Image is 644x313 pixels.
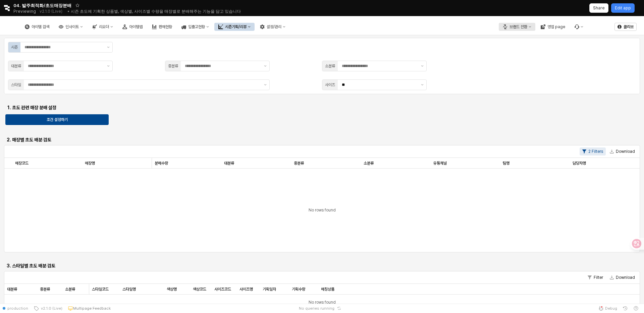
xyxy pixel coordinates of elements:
button: 리오더 [88,23,117,31]
button: 2 Filters [580,147,606,155]
span: 04. 발주최적화/초도매장분배 [13,2,71,9]
span: production [7,306,28,311]
span: 분배수량 [155,161,168,166]
button: 클리브 [614,23,637,31]
div: 입출고현황 [188,24,205,29]
span: 유통채널 [433,161,447,166]
div: Previewing v2.1.0 (Live) [13,7,66,16]
span: 시즌 초도에 기획한 상품별, 색상별, 사이즈별 수량을 매장별로 분배해주는 기능을 담고 있습니다 [71,9,241,14]
p: Multipage Feedback [73,306,111,311]
span: v2.1.0 (Live) [39,306,62,311]
button: 제안 사항 표시 [104,61,112,71]
button: 영업 page [537,23,569,31]
div: No rows found [4,169,640,252]
div: 스타일 [11,81,21,88]
button: 입출고현황 [177,23,213,31]
button: Help [631,304,641,313]
div: 인사이트 [65,24,79,29]
span: 소분류 [364,161,374,166]
span: • [67,9,70,14]
button: 아이템맵 [118,23,147,31]
span: 사이즈명 [239,287,253,292]
span: No queries running [299,306,334,311]
div: 영업 page [547,24,565,29]
p: Edit app [615,5,631,11]
button: Multipage Feedback [65,304,113,313]
h6: 2. 매장별 초도 배분 검토 [7,137,160,143]
span: 매장코드 [15,161,29,166]
button: Share app [589,3,608,13]
div: 중분류 [168,63,178,69]
span: 스타일명 [122,287,136,292]
span: 매장명 [85,161,95,166]
div: 아이템맵 [129,24,143,29]
h6: 3. 스타일별 초도 배분 검토 [7,263,160,269]
button: Releases and History [36,7,66,16]
p: Share [593,5,605,11]
button: 제안 사항 표시 [418,61,426,71]
span: 팀명 [503,161,509,166]
span: 색상명 [167,287,177,292]
span: 담당자명 [573,161,586,166]
span: 기획일자 [263,287,276,292]
span: 사이즈코드 [214,287,231,292]
p: 클리브 [624,24,634,29]
button: 인사이트 [55,23,87,31]
div: 대분류 [11,63,21,69]
button: Filter [585,273,606,281]
button: Debug [596,304,620,313]
div: No rows found [4,295,640,311]
span: 중분류 [294,161,304,166]
div: 시즌 [11,44,18,51]
span: 대분류 [224,161,234,166]
div: 버그 제보 및 기능 개선 요청 [571,23,587,31]
div: 사이즈 [325,81,335,88]
button: 브랜드 전환 [499,23,535,31]
button: Download [607,273,638,281]
span: 매칭상품 [321,287,334,292]
button: Reset app state [336,306,342,310]
button: 제안 사항 표시 [261,80,269,90]
div: 설정/관리 [267,24,281,29]
span: Debug [605,306,617,311]
span: 색상코드 [193,287,206,292]
button: Add app to favorites [74,2,81,9]
button: Edit app [611,3,635,13]
div: 소분류 [325,63,335,69]
span: 소분류 [65,287,75,292]
span: 기획수량 [292,287,305,292]
button: 제안 사항 표시 [418,80,426,90]
p: 조건 설정하기 [47,117,68,122]
button: 판매현황 [148,23,176,31]
span: 중분류 [40,287,50,292]
span: 대분류 [7,287,17,292]
h6: 1. 초도 관련 매장 분배 설정 [7,105,160,111]
div: 브랜드 전환 [509,24,527,29]
button: 조건 설정하기 [5,114,109,125]
button: 제안 사항 표시 [104,42,112,52]
button: 시즌기획/리뷰 [214,23,255,31]
p: v2.1.0 (Live) [40,9,62,14]
div: 리오더 [99,24,109,29]
div: 판매현황 [159,24,172,29]
button: v2.1.0 (Live) [31,304,65,313]
div: 아이템 검색 [32,24,49,29]
button: 제안 사항 표시 [261,61,269,71]
button: 설정/관리 [256,23,289,31]
span: Previewing [13,8,36,15]
div: 시즌기획/리뷰 [225,24,247,29]
button: History [620,304,631,313]
button: 아이템 검색 [21,23,53,31]
button: Download [607,147,638,155]
span: 스타일코드 [92,287,109,292]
